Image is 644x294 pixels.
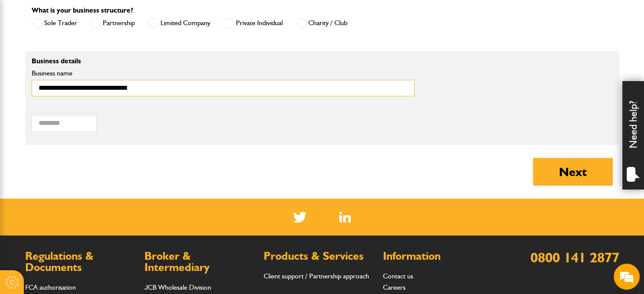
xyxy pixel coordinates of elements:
[144,251,255,273] h2: Broker & Intermediary
[223,18,283,29] label: Private Individual
[11,131,158,150] input: Enter your phone number
[144,283,211,291] a: JCB Wholesale Division
[296,18,347,29] label: Charity / Club
[383,251,494,262] h2: Information
[45,49,146,60] div: Chat with us now
[11,106,158,125] input: Enter your email address
[622,81,644,189] div: Need help?
[530,249,619,266] a: 0800 141 2877
[264,251,374,262] h2: Products & Services
[142,4,163,25] div: Minimize live chat window
[32,7,133,14] label: What is your business structure?
[32,58,415,65] p: Business details
[32,70,415,77] label: Business name
[15,48,36,60] img: d_20077148190_company_1631870298795_20077148190
[32,18,77,29] label: Sole Trader
[25,283,76,291] a: FCA authorisation
[11,157,158,222] textarea: Type your message and hit 'Enter'
[339,212,351,222] a: LinkedIn
[383,272,413,280] a: Contact us
[264,272,369,280] a: Client support / Partnership approach
[383,283,405,291] a: Careers
[25,251,136,273] h2: Regulations & Documents
[339,212,351,222] img: Linked In
[90,18,135,29] label: Partnership
[148,18,210,29] label: Limited Company
[533,158,613,186] button: Next
[118,229,157,241] em: Start Chat
[11,80,158,99] input: Enter your last name
[293,212,307,222] img: Twitter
